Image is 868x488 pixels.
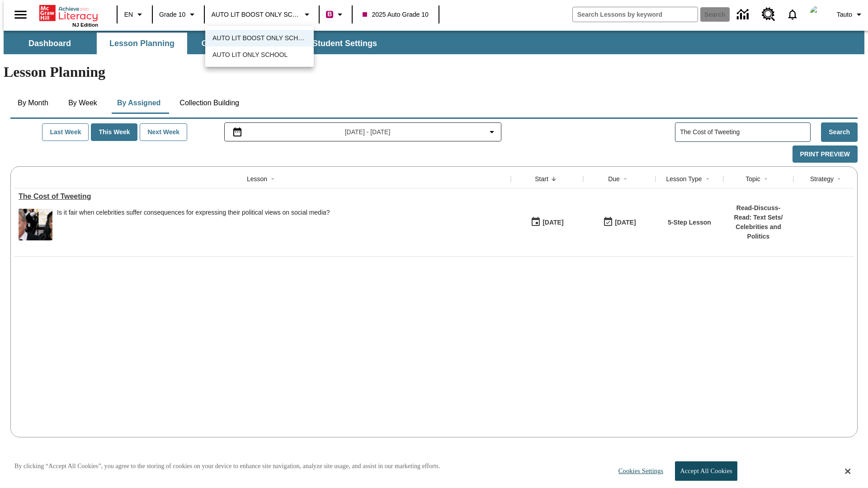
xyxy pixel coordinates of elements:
span: AUTO LIT ONLY SCHOOL [212,50,288,60]
span: AUTO LIT BOOST ONLY SCHOOL [212,33,307,43]
p: By clicking “Accept All Cookies”, you agree to the storing of cookies on your device to enhance s... [14,462,440,471]
div: AUTO LIT ONLY SCHOOL [205,47,314,63]
div: AUTO LIT BOOST ONLY SCHOOL [205,30,314,47]
button: Accept All Cookies [675,461,737,481]
button: Close [845,467,850,475]
button: Cookies Settings [610,462,667,480]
